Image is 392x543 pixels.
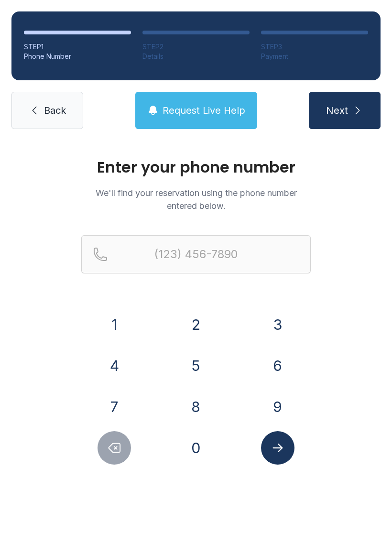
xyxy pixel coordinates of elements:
[98,390,131,424] button: 7
[142,42,250,52] div: STEP 2
[24,52,131,61] div: Phone Number
[98,349,131,382] button: 4
[81,235,311,273] input: Reservation phone number
[98,431,131,465] button: Delete number
[81,186,311,212] p: We'll find your reservation using the phone number entered below.
[44,104,66,117] span: Back
[261,42,368,52] div: STEP 3
[261,308,294,341] button: 3
[163,104,245,117] span: Request Live Help
[261,431,294,465] button: Submit lookup form
[179,308,213,341] button: 2
[98,308,131,341] button: 1
[179,390,213,424] button: 8
[142,52,250,61] div: Details
[179,349,213,382] button: 5
[326,104,348,117] span: Next
[81,160,311,175] h1: Enter your phone number
[261,349,294,382] button: 6
[179,431,213,465] button: 0
[261,52,368,61] div: Payment
[261,390,294,424] button: 9
[24,42,131,52] div: STEP 1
